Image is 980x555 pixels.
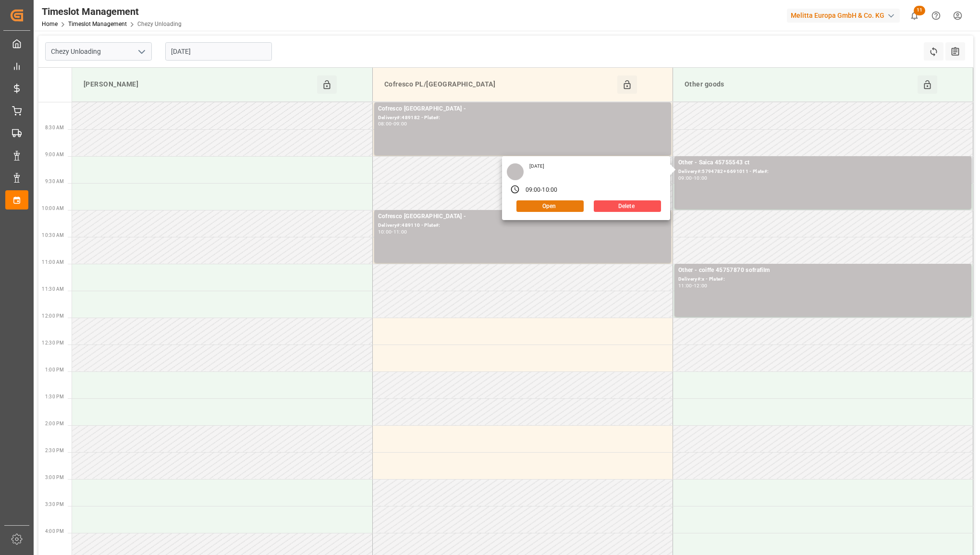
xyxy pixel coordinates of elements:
[45,529,64,534] span: 4:00 PM
[42,259,64,265] span: 11:00 AM
[678,275,968,284] div: Delivery#:x - Plate#:
[378,212,667,222] div: Cofresco [GEOGRAPHIC_DATA] -
[678,168,968,176] div: Delivery#:5794782+ 6691011 - Plate#:
[392,230,393,234] div: -
[787,6,904,25] button: Melitta Europa GmbH & Co. KG
[594,200,661,212] button: Delete
[380,75,617,94] div: Cofresco PL/[GEOGRAPHIC_DATA]
[678,158,968,168] div: Other - Saica 45755543 ct
[42,313,64,319] span: 12:00 PM
[42,21,58,27] a: Home
[393,122,407,126] div: 09:00
[45,42,152,61] input: Type to search/select
[45,475,64,480] span: 3:00 PM
[787,9,900,23] div: Melitta Europa GmbH & Co. KG
[526,163,548,170] div: [DATE]
[914,6,925,15] span: 11
[678,284,692,288] div: 11:00
[681,75,918,94] div: Other goods
[45,421,64,426] span: 2:00 PM
[45,125,64,130] span: 8:30 AM
[393,230,407,234] div: 11:00
[692,284,694,288] div: -
[694,176,708,180] div: 10:00
[42,233,64,238] span: 10:30 AM
[45,152,64,157] span: 9:00 AM
[45,179,64,184] span: 9:30 AM
[540,186,542,195] div: -
[378,230,392,234] div: 10:00
[45,394,64,399] span: 1:30 PM
[134,44,148,59] button: open menu
[378,122,392,126] div: 08:00
[42,206,64,211] span: 10:00 AM
[45,367,64,372] span: 1:00 PM
[542,186,557,195] div: 10:00
[378,114,667,122] div: Delivery#:489182 - Plate#:
[526,186,541,195] div: 09:00
[45,448,64,453] span: 2:30 PM
[68,21,127,27] a: Timeslot Management
[80,75,317,94] div: [PERSON_NAME]
[42,340,64,345] span: 12:30 PM
[692,176,694,180] div: -
[925,5,947,26] button: Help Center
[378,222,667,230] div: Delivery#:489110 - Plate#:
[45,502,64,507] span: 3:30 PM
[42,286,64,292] span: 11:30 AM
[378,104,667,114] div: Cofresco [GEOGRAPHIC_DATA] -
[165,42,272,61] input: DD-MM-YYYY
[392,122,393,126] div: -
[678,266,968,275] div: Other - coiffe 45757870 sofrafilm
[42,4,182,19] div: Timeslot Management
[694,284,708,288] div: 12:00
[516,200,584,212] button: Open
[904,5,925,26] button: show 11 new notifications
[678,176,692,180] div: 09:00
